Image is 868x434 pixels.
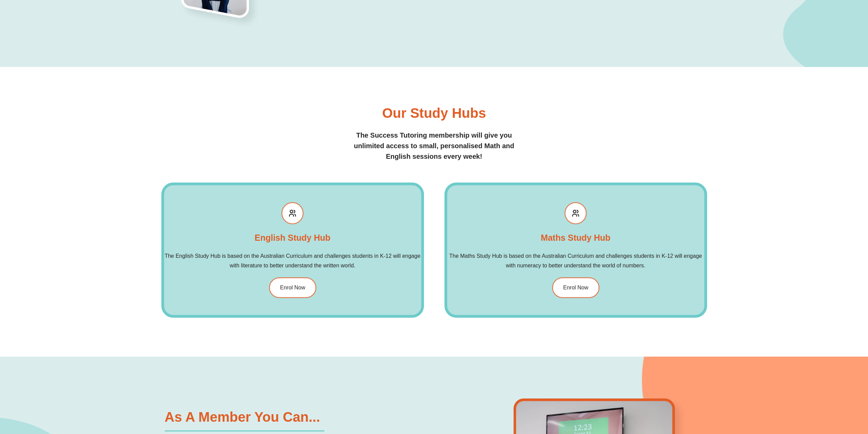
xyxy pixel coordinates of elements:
[164,251,421,270] h2: The English Study Hub is based on the Australian Curriculum and challenges students in K-12 will ...
[352,130,516,162] h2: The Success Tutoring membership will give you unlimited access to small, personalised Math and En...
[552,277,599,298] a: Enrol Now
[754,357,868,434] iframe: Chat Widget
[563,285,588,290] span: Enrol Now
[447,251,704,270] h2: The Maths Study Hub is based on the Australian Curriculum and challenges students in K-12 will en...
[165,410,431,423] h2: As a Member You Can...
[382,106,486,120] h2: Our Study Hubs
[269,277,316,298] a: Enrol Now
[541,231,610,244] h2: Maths Study Hub
[254,231,330,244] h2: English Study Hub
[280,285,305,290] span: Enrol Now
